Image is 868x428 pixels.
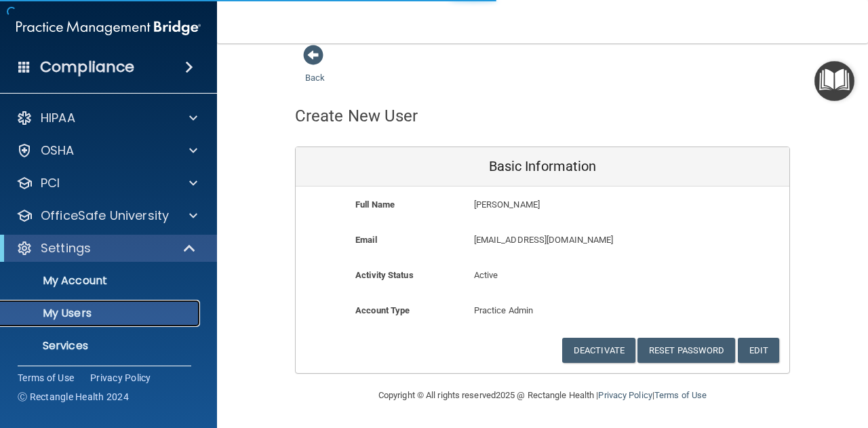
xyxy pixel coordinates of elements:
a: Privacy Policy [598,390,652,400]
a: Back [305,56,325,83]
div: Basic Information [296,147,789,187]
a: Terms of Use [654,390,707,400]
p: [EMAIL_ADDRESS][DOMAIN_NAME] [474,232,690,248]
p: My Account [9,274,194,288]
p: Practice Admin [474,303,612,319]
p: Settings [41,240,91,256]
p: Services [9,339,194,353]
h4: Create New User [295,107,418,125]
p: [PERSON_NAME] [474,197,690,213]
p: OSHA [41,142,75,159]
p: PCI [41,175,60,191]
a: PCI [16,175,197,191]
b: Activity Status [355,270,414,280]
button: Edit [738,338,779,363]
a: OfficeSafe University [16,208,197,224]
p: HIPAA [41,110,75,126]
a: OSHA [16,142,197,159]
button: Reset Password [637,338,735,363]
img: PMB logo [16,14,201,41]
button: Open Resource Center [814,61,854,101]
p: Active [474,267,612,284]
b: Email [355,235,377,245]
p: My Users [9,307,194,320]
a: HIPAA [16,110,197,126]
a: Terms of Use [18,371,74,385]
h4: Compliance [40,58,134,77]
a: Privacy Policy [90,371,151,385]
button: Deactivate [562,338,635,363]
div: Copyright © All rights reserved 2025 @ Rectangle Health | | [295,374,790,417]
a: Settings [16,240,197,256]
p: OfficeSafe University [41,208,169,224]
b: Full Name [355,199,395,210]
span: Ⓒ Rectangle Health 2024 [18,390,129,404]
b: Account Type [355,305,410,315]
